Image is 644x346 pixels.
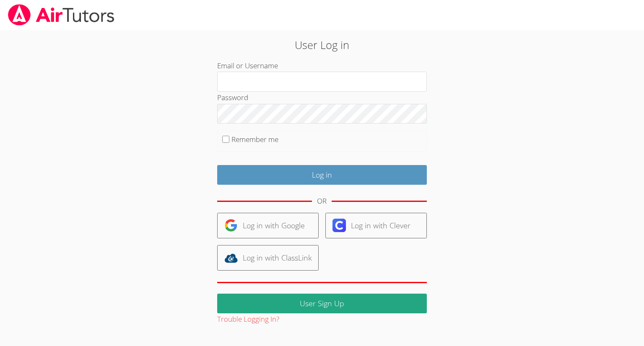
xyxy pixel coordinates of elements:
input: Log in [217,165,427,185]
a: Log in with Google [217,213,319,238]
label: Password [217,93,248,102]
img: airtutors_banner-c4298cdbf04f3fff15de1276eac7730deb9818008684d7c2e4769d2f7ddbe033.png [7,4,115,26]
img: google-logo-50288ca7cdecda66e5e0955fdab243c47b7ad437acaf1139b6f446037453330a.svg [224,219,238,232]
div: OR [317,195,327,207]
img: classlink-logo-d6bb404cc1216ec64c9a2012d9dc4662098be43eaf13dc465df04b49fa7ab582.svg [224,251,238,265]
img: clever-logo-6eab21bc6e7a338710f1a6ff85c0baf02591cd810cc4098c63d3a4b26e2feb20.svg [332,219,346,232]
a: Log in with Clever [325,213,427,238]
a: Log in with ClassLink [217,245,319,271]
label: Email or Username [217,61,278,70]
label: Remember me [231,134,278,144]
h2: User Log in [148,37,496,53]
a: User Sign Up [217,294,427,313]
button: Trouble Logging In? [217,313,279,325]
